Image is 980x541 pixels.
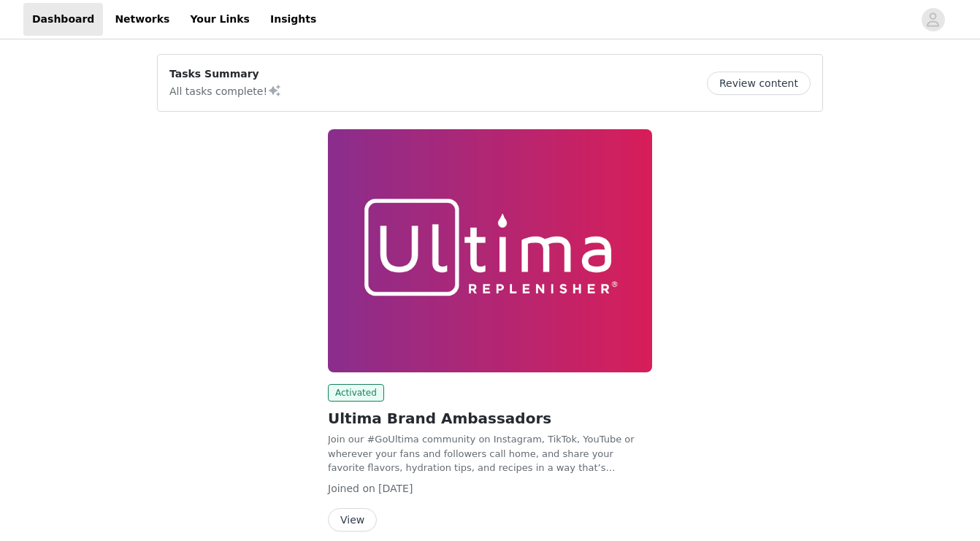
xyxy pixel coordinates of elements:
[328,129,652,372] img: Ultima Replenisher
[169,66,282,82] p: Tasks Summary
[328,508,377,532] button: View
[106,3,178,36] a: Networks
[181,3,259,36] a: Your Links
[328,384,384,402] span: Activated
[261,3,325,36] a: Insights
[328,483,375,494] span: Joined on
[926,8,940,31] div: avatar
[328,407,652,429] h2: Ultima Brand Ambassadors
[378,483,413,494] span: [DATE]
[328,432,652,475] p: Join our #GoUltima community on Instagram, TikTok, YouTube or wherever your fans and followers ca...
[328,515,377,526] a: View
[707,72,811,95] button: Review content
[169,82,282,99] p: All tasks complete!
[23,3,103,36] a: Dashboard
